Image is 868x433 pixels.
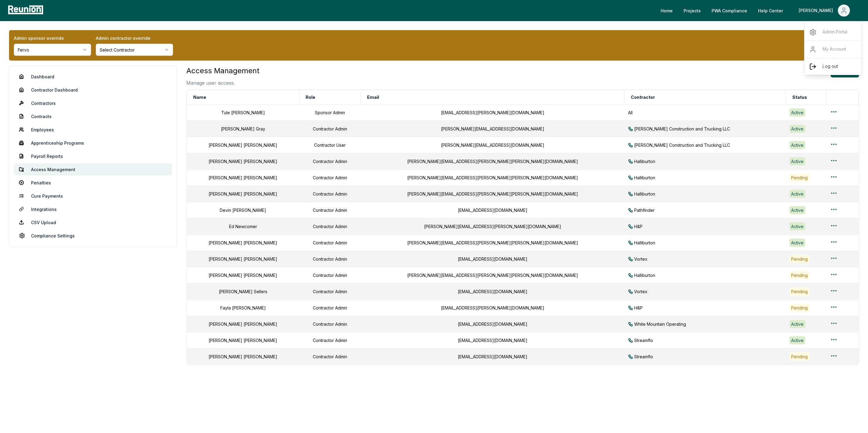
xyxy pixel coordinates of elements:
[628,191,782,197] div: Halliburton
[630,91,656,103] button: Contractor
[628,337,782,344] div: Streamflo
[364,207,621,213] div: [EMAIL_ADDRESS][DOMAIN_NAME]
[364,288,621,295] div: [EMAIL_ADDRESS][DOMAIN_NAME]
[628,223,782,230] div: H&P
[364,353,621,360] div: [EMAIL_ADDRESS][DOMAIN_NAME]
[628,142,782,148] div: [PERSON_NAME] Construction and Trucking LLC
[364,272,621,278] div: [PERSON_NAME][EMAIL_ADDRESS][PERSON_NAME][PERSON_NAME][DOMAIN_NAME]
[186,79,259,86] p: Manage user access.
[190,142,296,148] div: [PERSON_NAME] [PERSON_NAME]
[14,190,172,202] a: Cure Payments
[364,142,621,148] div: [PERSON_NAME][EMAIL_ADDRESS][DOMAIN_NAME]
[628,174,782,181] div: Halliburton
[364,321,621,327] div: [EMAIL_ADDRESS][DOMAIN_NAME]
[789,108,805,116] div: Active
[14,137,172,149] a: Apprenticeship Programs
[628,272,782,278] div: Halliburton
[304,91,316,103] button: Role
[190,240,296,246] div: [PERSON_NAME] [PERSON_NAME]
[628,158,782,165] div: Halliburton
[14,230,172,242] a: Compliance Settings
[364,256,621,262] div: [EMAIL_ADDRESS][DOMAIN_NAME]
[789,353,810,360] div: Pending
[190,337,296,344] div: [PERSON_NAME] [PERSON_NAME]
[303,109,357,116] div: Sponsor Admin
[303,158,357,165] div: Contractor Admin
[190,288,296,295] div: [PERSON_NAME] Sellers
[364,337,621,344] div: [EMAIL_ADDRESS][DOMAIN_NAME]
[14,97,172,109] a: Contractors
[303,240,357,246] div: Contractor Admin
[804,24,862,41] a: Admin Portal
[14,124,172,136] a: Employees
[628,256,782,262] div: Vortex
[14,110,172,122] a: Contracts
[14,216,172,228] a: CSV Upload
[14,84,172,96] a: Contractor Dashboard
[303,321,357,327] div: Contractor Admin
[789,174,810,181] div: Pending
[364,223,621,230] div: [PERSON_NAME][EMAIL_ADDRESS][PERSON_NAME][DOMAIN_NAME]
[190,272,296,278] div: [PERSON_NAME] [PERSON_NAME]
[656,5,862,17] nav: Main
[628,288,782,295] div: Vortex
[628,321,782,327] div: White Mountain Operating
[303,207,357,213] div: Contractor Admin
[656,5,678,17] a: Home
[628,305,782,311] div: H&P
[628,126,782,132] div: [PERSON_NAME] Construction and Trucking LLC
[190,223,296,230] div: Ed Newcomer
[799,5,835,17] div: [PERSON_NAME]
[303,337,357,344] div: Contractor Admin
[804,24,862,77] div: [PERSON_NAME]
[303,272,357,278] div: Contractor Admin
[190,109,296,116] div: Tule [PERSON_NAME]
[364,126,621,132] div: [PERSON_NAME][EMAIL_ADDRESS][DOMAIN_NAME]
[753,5,788,17] a: Help Center
[789,271,810,279] div: Pending
[14,203,172,215] a: Integrations
[789,206,805,214] div: Active
[190,353,296,360] div: [PERSON_NAME] [PERSON_NAME]
[789,287,810,295] div: Pending
[303,256,357,262] div: Contractor Admin
[366,91,380,103] button: Email
[679,5,706,17] a: Projects
[303,142,357,148] div: Contractor User
[190,191,296,197] div: [PERSON_NAME] [PERSON_NAME]
[789,239,805,246] div: Active
[190,158,296,165] div: [PERSON_NAME] [PERSON_NAME]
[190,207,296,213] div: Devin [PERSON_NAME]
[789,304,810,312] div: Pending
[14,35,91,41] label: Admin sponsor override
[303,191,357,197] div: Contractor Admin
[628,207,782,213] div: Pathfinder
[190,321,296,327] div: [PERSON_NAME] [PERSON_NAME]
[822,46,846,53] p: My Account
[794,5,855,17] button: [PERSON_NAME]
[789,141,805,149] div: Active
[628,109,782,116] div: All
[192,91,207,103] button: Name
[789,320,805,328] div: Active
[364,305,621,311] div: [EMAIL_ADDRESS][PERSON_NAME][DOMAIN_NAME]
[14,177,172,189] a: Penalties
[303,126,357,132] div: Contractor Admin
[789,157,805,165] div: Active
[190,256,296,262] div: [PERSON_NAME] [PERSON_NAME]
[789,125,805,133] div: Active
[364,240,621,246] div: [PERSON_NAME][EMAIL_ADDRESS][PERSON_NAME][PERSON_NAME][DOMAIN_NAME]
[190,305,296,311] div: Fayla [PERSON_NAME]
[628,240,782,246] div: Halliburton
[14,150,172,162] a: Payroll Reports
[789,222,805,230] div: Active
[303,174,357,181] div: Contractor Admin
[186,65,259,76] h3: Access Management
[14,163,172,175] a: Access Management
[364,109,621,116] div: [EMAIL_ADDRESS][PERSON_NAME][DOMAIN_NAME]
[822,63,838,70] p: Log out
[96,35,173,41] label: Admin contractor override
[190,174,296,181] div: [PERSON_NAME] [PERSON_NAME]
[789,336,805,344] div: Active
[303,305,357,311] div: Contractor Admin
